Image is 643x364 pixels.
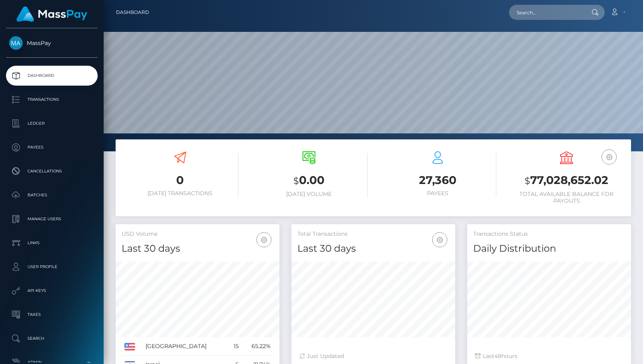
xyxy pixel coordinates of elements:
[122,190,238,197] h6: [DATE] Transactions
[116,4,149,21] a: Dashboard
[9,36,23,50] img: MassPay
[508,191,625,204] h6: Total Available Balance for Payouts
[9,70,94,82] p: Dashboard
[494,352,501,360] span: 48
[299,352,447,360] div: Just Updated
[143,337,228,356] td: [GEOGRAPHIC_DATA]
[9,141,94,153] p: Payees
[124,343,135,350] img: US.png
[228,337,242,356] td: 15
[6,66,98,86] a: Dashboard
[122,230,273,238] h5: USD Volume
[9,213,94,225] p: Manage Users
[475,352,623,360] div: Last hours
[6,90,98,110] a: Transactions
[6,281,98,301] a: API Keys
[380,172,496,188] h3: 27,360
[508,172,625,189] h3: 77,028,652.02
[16,6,87,22] img: MassPay Logo
[9,117,94,129] p: Ledger
[9,237,94,249] p: Links
[473,242,625,256] h4: Daily Distribution
[9,94,94,106] p: Transactions
[6,305,98,325] a: Taxes
[380,190,496,197] h6: Payees
[6,329,98,348] a: Search
[297,242,449,256] h4: Last 30 days
[6,161,98,181] a: Cancellations
[250,191,367,198] h6: [DATE] Volume
[297,230,449,238] h5: Total Transactions
[250,172,367,189] h3: 0.00
[525,175,530,186] small: $
[9,165,94,177] p: Cancellations
[509,5,584,20] input: Search...
[293,175,299,186] small: $
[6,233,98,253] a: Links
[6,185,98,205] a: Batches
[9,189,94,201] p: Batches
[9,285,94,297] p: API Keys
[122,242,273,256] h4: Last 30 days
[6,114,98,133] a: Ledger
[6,209,98,229] a: Manage Users
[6,257,98,277] a: User Profile
[9,261,94,273] p: User Profile
[9,333,94,344] p: Search
[9,309,94,321] p: Taxes
[6,39,98,47] span: MassPay
[6,137,98,157] a: Payees
[473,230,625,238] h5: Transactions Status
[122,172,238,188] h3: 0
[242,337,273,356] td: 65.22%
